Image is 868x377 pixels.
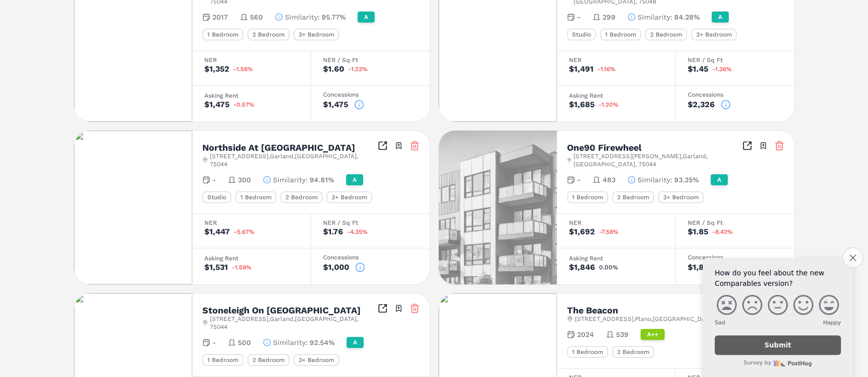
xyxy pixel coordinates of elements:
span: 2024 [577,329,594,339]
span: 299 [603,12,616,22]
span: 560 [250,12,263,22]
span: 94.81% [310,175,334,185]
div: Concessions [688,92,782,98]
div: $1.45 [688,65,708,73]
div: $1,846 [688,263,714,271]
div: NER [204,57,299,63]
div: $1.85 [688,228,708,236]
div: Concessions [688,254,782,260]
div: $1.76 [323,228,343,236]
h2: The Beacon [567,306,618,315]
div: A [711,174,728,185]
a: Inspect Comparables [378,141,388,151]
span: - [577,12,581,22]
span: 2017 [212,12,228,22]
div: $1,531 [204,263,228,271]
span: [STREET_ADDRESS] , Garland , [GEOGRAPHIC_DATA] , 75044 [210,152,377,168]
div: 3+ Bedroom [294,354,339,366]
span: Similarity : [638,12,672,22]
span: -8.42% [712,229,733,235]
h2: Northside At [GEOGRAPHIC_DATA] [202,143,355,152]
div: $1.60 [323,65,344,73]
div: $1,352 [204,65,229,73]
div: Studio [567,29,596,41]
div: 2 Bedroom [645,29,687,41]
div: $1,692 [569,228,595,236]
span: 539 [616,329,629,339]
div: 1 Bedroom [202,354,243,366]
div: 1 Bedroom [567,346,608,358]
span: [STREET_ADDRESS] , Plano , [GEOGRAPHIC_DATA] , 75075 [575,315,735,323]
div: $1,846 [569,263,595,271]
span: 0.00% [599,264,618,270]
span: 500 [238,337,251,347]
span: Similarity : [285,12,320,22]
span: [STREET_ADDRESS][PERSON_NAME] , Garland , [GEOGRAPHIC_DATA] , 75044 [573,152,742,168]
span: -7.58% [599,229,619,235]
span: 300 [238,175,251,185]
div: 2 Bedroom [280,191,323,203]
div: Concessions [323,254,418,260]
div: 1 Bedroom [600,29,641,41]
div: NER / Sq Ft [688,57,782,63]
div: 3+ Bedroom [691,29,737,41]
div: Asking Rent [569,93,663,99]
div: A [358,12,375,23]
div: NER / Sq Ft [688,220,782,226]
div: 1 Bedroom [567,191,608,203]
div: 2 Bedroom [247,354,290,366]
span: [STREET_ADDRESS] , Garland , [GEOGRAPHIC_DATA] , 75044 [210,315,377,331]
div: 1 Bedroom [202,29,243,41]
span: -1.16% [598,66,616,72]
span: -1.59% [232,264,251,270]
span: Similarity : [273,337,308,347]
div: $1,000 [323,263,349,271]
a: Inspect Comparables [742,141,752,151]
div: Concessions [323,92,418,98]
span: -0.57% [233,102,254,108]
span: Similarity : [638,175,672,185]
div: NER / Sq Ft [323,220,418,226]
div: Studio [202,191,231,203]
span: 92.54% [310,337,335,347]
div: 3+ Bedroom [294,29,339,41]
span: 93.25% [674,175,699,185]
div: $1,685 [569,101,595,109]
h2: Stoneleigh On [GEOGRAPHIC_DATA] [202,306,361,315]
div: A [712,12,729,23]
span: 95.77% [322,12,346,22]
span: -4.35% [347,229,368,235]
div: 3+ Bedroom [658,191,704,203]
div: $1,491 [569,65,594,73]
span: 84.28% [674,12,700,22]
div: A [347,337,364,348]
div: $1,475 [323,101,348,109]
div: A [346,174,363,185]
span: -1.56% [233,66,253,72]
span: -1.23% [348,66,368,72]
div: $1,447 [204,228,230,236]
div: A++ [641,329,665,340]
div: Asking Rent [569,255,663,261]
span: - [212,175,216,185]
div: NER [204,220,299,226]
span: - [577,175,581,185]
div: Asking Rent [204,93,299,99]
div: Asking Rent [204,255,299,261]
span: Similarity : [273,175,308,185]
a: Inspect Comparables [378,303,388,313]
div: NER / Sq Ft [323,57,418,63]
div: $2,326 [688,101,715,109]
div: $1,475 [204,101,229,109]
span: - [212,337,216,347]
div: 3+ Bedroom [327,191,372,203]
div: 1 Bedroom [235,191,276,203]
span: -1.20% [599,102,619,108]
span: -5.67% [234,229,254,235]
div: 2 Bedroom [247,29,290,41]
h2: One90 Firewheel [567,143,642,152]
div: 2 Bedroom [612,191,654,203]
span: -1.36% [712,66,732,72]
div: NER [569,220,663,226]
span: 483 [603,175,616,185]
